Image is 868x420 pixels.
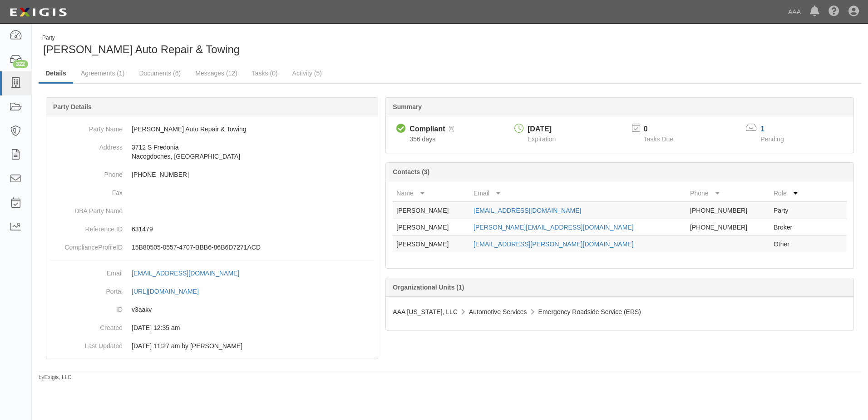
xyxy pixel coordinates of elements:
[528,135,556,143] span: Expiration
[393,284,464,291] b: Organizational Units (1)
[50,337,374,355] dd: 11/25/2024 11:27 am by Benjamin Tully
[449,126,454,133] i: Pending Review
[686,202,770,219] td: [PHONE_NUMBER]
[470,185,686,202] th: Email
[760,125,764,133] a: 1
[393,219,470,236] td: [PERSON_NAME]
[7,4,69,20] img: logo-5460c22ac91f19d4615b14bd174203de0afe785f0fc80cf4dbbc73dc1793850b.png
[39,34,443,57] div: Jinkins Auto Repair & Towing
[770,219,810,236] td: Broker
[473,240,633,248] a: [EMAIL_ADDRESS][PERSON_NAME][DOMAIN_NAME]
[393,185,470,202] th: Name
[50,282,123,296] dt: Portal
[393,236,470,253] td: [PERSON_NAME]
[473,207,581,214] a: [EMAIL_ADDRESS][DOMAIN_NAME]
[132,269,239,278] div: [EMAIL_ADDRESS][DOMAIN_NAME]
[50,319,123,332] dt: Created
[50,165,123,179] dt: Phone
[409,124,445,135] div: Compliant
[50,238,123,252] dt: ComplianceProfileID
[50,264,123,278] dt: Email
[784,3,805,21] a: AAA
[132,270,249,277] a: [EMAIL_ADDRESS][DOMAIN_NAME]
[50,138,123,152] dt: Address
[42,34,240,42] div: Party
[50,300,374,319] dd: v3aakv
[409,135,435,143] span: Since 10/15/2024
[644,135,673,143] span: Tasks Due
[469,308,527,315] span: Automotive Services
[760,135,784,143] span: Pending
[50,120,374,138] dd: [PERSON_NAME] Auto Repair & Towing
[393,308,458,315] span: AAA [US_STATE], LLC
[43,43,240,55] span: [PERSON_NAME] Auto Repair & Towing
[39,374,72,381] small: by
[393,202,470,219] td: [PERSON_NAME]
[132,225,374,234] p: 631479
[44,374,72,380] a: Exigis, LLC
[245,64,285,82] a: Tasks (0)
[50,300,123,314] dt: ID
[393,168,429,175] b: Contacts (3)
[53,103,92,110] b: Party Details
[770,185,810,202] th: Role
[50,184,123,197] dt: Fax
[50,319,374,337] dd: 03/10/2023 12:35 am
[188,64,244,82] a: Messages (12)
[50,337,123,350] dt: Last Updated
[50,220,123,234] dt: Reference ID
[50,202,123,215] dt: DBA Party Name
[829,6,839,17] i: Help Center - Complianz
[393,103,422,110] b: Summary
[74,64,131,82] a: Agreements (1)
[686,185,770,202] th: Phone
[644,124,685,135] p: 0
[528,124,556,135] div: [DATE]
[686,219,770,236] td: [PHONE_NUMBER]
[50,165,374,184] dd: [PHONE_NUMBER]
[473,224,633,231] a: [PERSON_NAME][EMAIL_ADDRESS][DOMAIN_NAME]
[39,64,73,84] a: Details
[132,288,209,295] a: [URL][DOMAIN_NAME]
[538,308,641,315] span: Emergency Roadside Service (ERS)
[286,64,329,82] a: Activity (5)
[770,236,810,253] td: Other
[770,202,810,219] td: Party
[396,124,406,134] i: Compliant
[13,60,28,68] div: 322
[50,138,374,165] dd: 3712 S Fredonia Nacogdoches, [GEOGRAPHIC_DATA]
[132,243,374,252] p: 15B80505-0557-4707-BBB6-86B6D7271ACD
[132,64,187,82] a: Documents (6)
[50,120,123,134] dt: Party Name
